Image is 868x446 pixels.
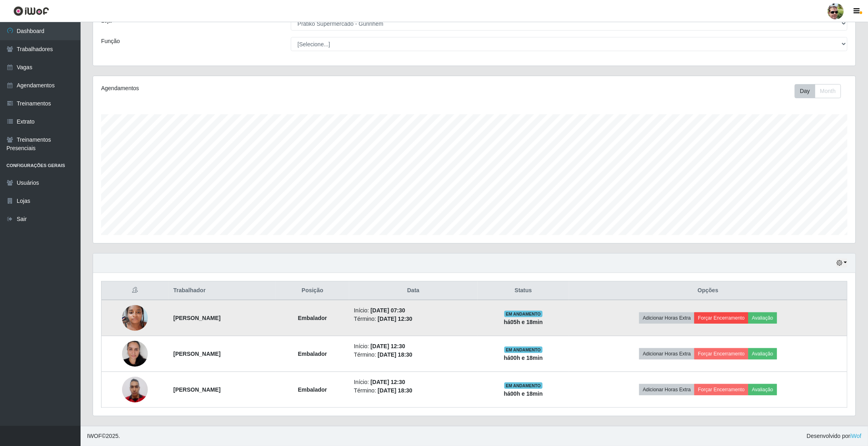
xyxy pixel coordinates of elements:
[371,343,405,349] time: [DATE] 12:30
[815,84,841,98] button: Month
[478,281,569,300] th: Status
[504,319,543,325] strong: há 05 h e 18 min
[173,351,220,357] strong: [PERSON_NAME]
[639,348,694,359] button: Adicionar Horas Extra
[354,306,473,315] li: Início:
[504,382,543,389] span: EM ANDAMENTO
[354,315,473,323] li: Término:
[795,84,815,98] button: Day
[354,351,473,359] li: Término:
[87,432,120,440] span: © 2025 .
[87,433,102,439] span: IWOF
[168,281,276,300] th: Trabalhador
[639,384,694,395] button: Adicionar Horas Extra
[122,372,148,407] img: 1747520366813.jpeg
[354,386,473,395] li: Término:
[276,281,349,300] th: Posição
[748,348,777,359] button: Avaliação
[569,281,847,300] th: Opções
[504,347,543,353] span: EM ANDAMENTO
[504,355,543,361] strong: há 00 h e 18 min
[349,281,478,300] th: Data
[371,379,405,385] time: [DATE] 12:30
[504,390,543,397] strong: há 00 h e 18 min
[748,384,777,395] button: Avaliação
[298,315,327,321] strong: Embalador
[13,6,49,16] img: CoreUI Logo
[101,84,405,93] div: Agendamentos
[694,312,748,324] button: Forçar Encerramento
[694,348,748,359] button: Forçar Encerramento
[173,386,220,393] strong: [PERSON_NAME]
[378,387,412,394] time: [DATE] 18:30
[122,337,148,371] img: 1714754537254.jpeg
[298,386,327,393] strong: Embalador
[354,342,473,351] li: Início:
[298,351,327,357] strong: Embalador
[795,84,841,98] div: First group
[371,307,405,314] time: [DATE] 07:30
[122,301,148,335] img: 1756057364785.jpeg
[101,37,120,45] label: Função
[378,351,412,358] time: [DATE] 18:30
[795,84,847,98] div: Toolbar with button groups
[807,432,862,440] span: Desenvolvido por
[748,312,777,324] button: Avaliação
[354,378,473,386] li: Início:
[173,315,220,321] strong: [PERSON_NAME]
[639,312,694,324] button: Adicionar Horas Extra
[850,433,862,439] a: iWof
[504,311,543,317] span: EM ANDAMENTO
[694,384,748,395] button: Forçar Encerramento
[378,316,412,322] time: [DATE] 12:30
